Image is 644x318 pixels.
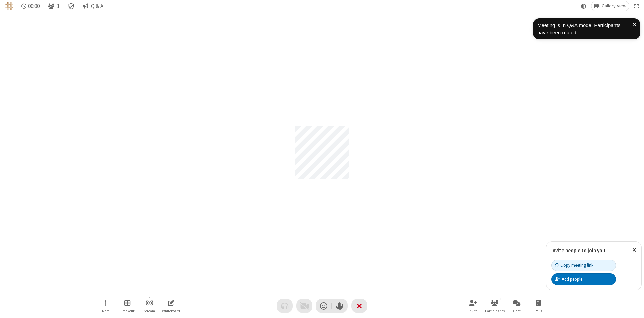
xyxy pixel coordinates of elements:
[162,309,180,313] span: Whiteboard
[497,296,503,302] div: 1
[627,242,641,258] button: Close popover
[316,299,332,313] button: Send a reaction
[19,1,43,11] div: Timer
[632,1,642,11] button: Fullscreen
[5,2,13,10] img: QA Selenium DO NOT DELETE OR CHANGE
[513,309,521,313] span: Chat
[28,3,40,9] span: 00:00
[102,309,109,313] span: More
[332,299,348,313] button: Raise hand
[120,309,135,313] span: Breakout
[551,273,616,285] button: Add people
[469,309,477,313] span: Invite
[506,296,527,315] button: Open chat
[65,1,78,11] div: Meeting details Encryption enabled
[45,1,62,11] button: Open participant list
[535,309,542,313] span: Polls
[555,262,593,268] div: Copy meeting link
[117,296,138,315] button: Manage Breakout Rooms
[485,296,505,315] button: Open participant list
[139,296,159,315] button: Start streaming
[537,21,633,37] div: Meeting is in Q&A mode: Participants have been muted.
[551,260,616,271] button: Copy meeting link
[296,299,312,313] button: Video
[144,309,155,313] span: Stream
[602,3,626,9] span: Gallery view
[277,299,293,313] button: Audio problem - check your Internet connection or call by phone
[161,296,181,315] button: Open shared whiteboard
[96,296,116,315] button: Open menu
[57,3,60,9] span: 1
[528,296,548,315] button: Open poll
[91,3,103,9] span: Q & A
[485,309,505,313] span: Participants
[351,299,367,313] button: End or leave meeting
[578,1,589,11] button: Using system theme
[80,1,106,11] button: Q & A
[463,296,483,315] button: Invite participants (Alt+I)
[591,1,629,11] button: Change layout
[551,247,605,254] label: Invite people to join you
